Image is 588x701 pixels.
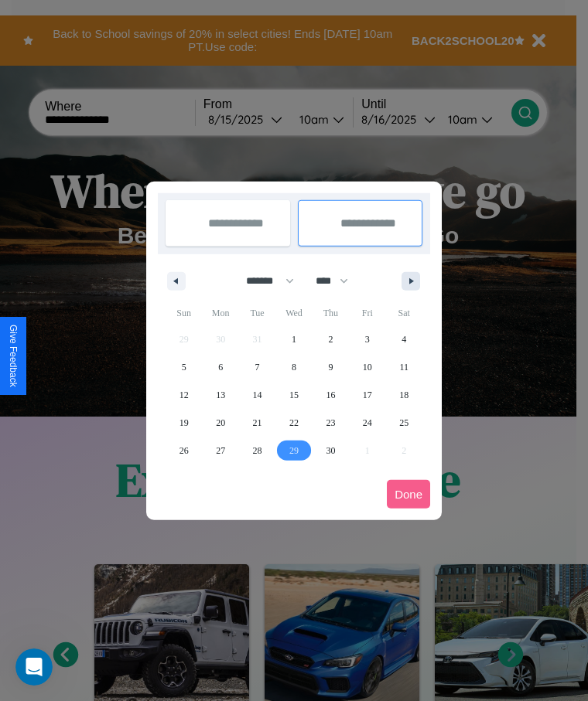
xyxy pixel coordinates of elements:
span: 19 [179,409,189,437]
button: 12 [166,381,202,409]
button: 16 [313,381,349,409]
button: Done [387,480,430,509]
span: 2 [328,325,333,353]
button: 29 [275,437,312,464]
span: 7 [255,353,260,381]
span: Thu [313,301,349,325]
span: 8 [292,353,296,381]
span: 21 [253,409,262,437]
span: Wed [275,301,312,325]
span: 14 [253,381,262,409]
button: 4 [386,325,422,353]
span: 4 [402,325,406,353]
span: 10 [363,353,372,381]
span: 18 [399,381,409,409]
button: 8 [275,353,312,381]
span: 3 [365,325,370,353]
span: 16 [326,381,335,409]
button: 19 [166,409,202,437]
span: 1 [292,325,296,353]
button: 11 [386,353,422,381]
span: 20 [216,409,225,437]
span: Sun [166,301,202,325]
button: 6 [202,353,238,381]
span: 30 [326,437,335,464]
button: 14 [239,381,275,409]
span: 6 [218,353,223,381]
button: 18 [386,381,422,409]
span: 29 [289,437,299,464]
button: 2 [313,325,349,353]
button: 5 [166,353,202,381]
span: 27 [216,437,225,464]
span: 23 [326,409,335,437]
span: 15 [289,381,299,409]
span: 11 [399,353,409,381]
span: Mon [202,301,238,325]
iframe: Intercom live chat [15,648,53,686]
span: 12 [179,381,189,409]
button: 28 [239,437,275,464]
button: 9 [313,353,349,381]
button: 3 [349,325,385,353]
span: 22 [289,409,299,437]
button: 23 [313,409,349,437]
span: 28 [253,437,262,464]
span: 25 [399,409,409,437]
span: 26 [179,437,189,464]
button: 13 [202,381,238,409]
button: 15 [275,381,312,409]
button: 25 [386,409,422,437]
button: 10 [349,353,385,381]
span: 17 [363,381,372,409]
div: Give Feedback [8,325,19,387]
span: Tue [239,301,275,325]
button: 21 [239,409,275,437]
span: Fri [349,301,385,325]
span: 5 [182,353,186,381]
button: 30 [313,437,349,464]
span: 24 [363,409,372,437]
span: 13 [216,381,225,409]
span: 9 [328,353,333,381]
button: 20 [202,409,238,437]
button: 1 [275,325,312,353]
button: 27 [202,437,238,464]
button: 17 [349,381,385,409]
span: Sat [386,301,422,325]
button: 26 [166,437,202,464]
button: 22 [275,409,312,437]
button: 7 [239,353,275,381]
button: 24 [349,409,385,437]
